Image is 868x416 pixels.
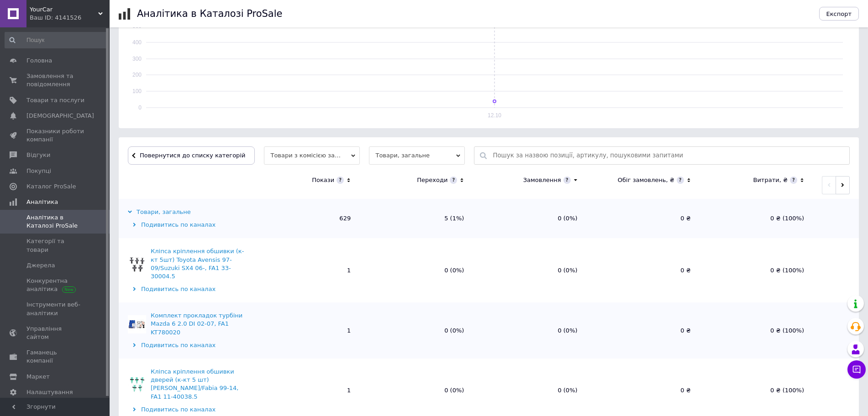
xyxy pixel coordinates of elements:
span: Каталог ProSale [26,182,76,191]
td: 5 (1%) [360,199,473,238]
button: Чат з покупцем [847,360,866,379]
span: Категорії та товари [26,237,84,254]
div: Кліпса кріплення обшивки дверей (к-кт 5 шт) [PERSON_NAME]/Fabia 99-14, FA1 11-40038.5 [151,368,244,401]
span: Покупці [26,167,51,175]
img: Кліпса кріплення обшивки дверей (к-кт 5 шт) Skoda Octavia/Fabia 99-14, FA1 11-40038.5 [128,375,146,393]
span: Джерела [26,261,55,270]
span: Маркет [26,373,50,381]
td: 0 (0%) [360,302,473,359]
div: Подивитись по каналах [128,285,244,293]
span: Аналітика [26,198,58,206]
span: Товари з комісією за замовлення [264,146,360,165]
text: 0 [138,104,142,111]
span: Повернутися до списку категорій [137,152,245,159]
text: 100 [132,88,142,94]
td: 0 ₴ (100%) [700,238,813,302]
div: Обіг замовлень, ₴ [618,176,674,184]
span: Управління сайтом [26,325,84,341]
text: 200 [132,72,142,78]
text: 300 [132,56,142,62]
span: Конкурентна аналітика [26,277,84,293]
td: 1 [247,302,360,359]
div: Замовлення [523,176,561,184]
span: Аналітика в Каталозі ProSale [26,213,84,230]
td: 0 (0%) [473,302,586,359]
h1: Аналітика в Каталозі ProSale [137,8,282,19]
span: Налаштування [26,388,73,396]
span: Товари, загальне [369,146,465,165]
div: Ваш ID: 4141526 [30,14,110,22]
button: Експорт [819,7,859,21]
span: YourCar [30,5,98,14]
input: Пошук за назвою позиції, артикулу, пошуковими запитами [493,147,845,164]
td: 0 ₴ [587,238,700,302]
div: Подивитись по каналах [128,406,244,414]
img: Кліпса кріплення обшивки (к-кт 5шт) Toyota Avensis 97-09/Suzuki SX4 06-, FA1 33-30004.5 [128,255,146,273]
button: Повернутися до списку категорій [128,146,255,165]
span: [DEMOGRAPHIC_DATA] [26,112,94,120]
td: 1 [247,238,360,302]
img: Комплект прокладок турбіни Mazda 6 2.0 DI 02-07, FA1 KT780020 [128,315,146,333]
div: Подивитись по каналах [128,221,244,229]
span: Відгуки [26,151,50,159]
span: Показники роботи компанії [26,127,84,144]
div: Витрати, ₴ [753,176,788,184]
td: 0 (0%) [473,199,586,238]
text: 12.10 [488,112,501,119]
td: 629 [247,199,360,238]
span: Інструменти веб-аналітики [26,301,84,317]
div: Комплект прокладок турбіни Mazda 6 2.0 DI 02-07, FA1 KT780020 [151,312,244,337]
td: 0 ₴ (100%) [700,302,813,359]
td: 0 ₴ [587,199,700,238]
span: Гаманець компанії [26,348,84,365]
text: 400 [132,39,142,46]
div: Кліпса кріплення обшивки (к-кт 5шт) Toyota Avensis 97-09/Suzuki SX4 06-, FA1 33-30004.5 [151,247,244,281]
input: Пошук [5,32,108,48]
span: Експорт [826,10,852,17]
td: 0 ₴ [587,302,700,359]
div: Подивитись по каналах [128,341,244,349]
span: Замовлення та повідомлення [26,72,84,88]
span: Головна [26,57,52,65]
td: 0 (0%) [473,238,586,302]
span: Товари та послуги [26,96,84,104]
td: 0 (0%) [360,238,473,302]
td: 0 ₴ (100%) [700,199,813,238]
div: Переходи [417,176,447,184]
div: Товари, загальне [128,208,191,216]
div: Покази [312,176,334,184]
